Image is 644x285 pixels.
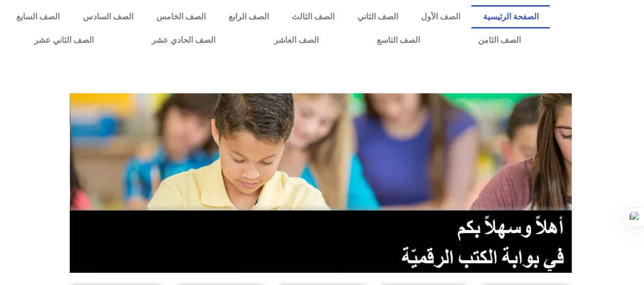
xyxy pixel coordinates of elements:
a: الصف الثامن [449,29,550,52]
a: الصف الأول [409,5,471,29]
a: الصف الحادي عشر [123,29,244,52]
a: الصفحة الرئيسية [471,5,550,29]
a: الصف الثاني [346,5,409,29]
a: الصف التاسع [348,29,449,52]
a: الصف السادس [71,5,145,29]
a: الصف العاشر [245,29,348,52]
a: الصف الثاني عشر [5,29,123,52]
a: الصف السابع [5,5,71,29]
a: الصف الثالث [280,5,346,29]
a: الصف الرابع [217,5,280,29]
a: الصف الخامس [145,5,217,29]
